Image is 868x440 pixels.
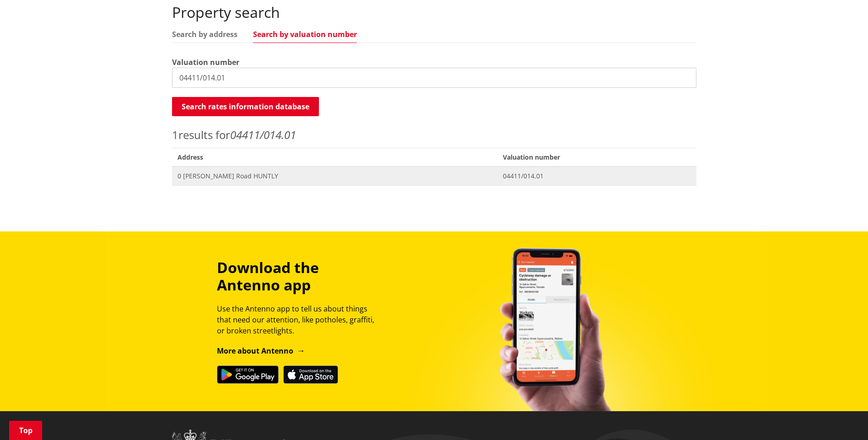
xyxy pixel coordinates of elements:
[230,127,296,142] em: 04411/014.01
[172,31,237,38] a: Search by address
[172,148,498,166] span: Address
[503,172,691,181] span: 04411/014.01
[172,4,696,21] h2: Property search
[283,365,338,384] img: Download on the App Store
[178,172,492,181] span: 0 [PERSON_NAME] Road HUNTLY
[172,127,696,143] p: results for
[497,148,696,166] span: Valuation number
[172,57,239,68] label: Valuation number
[253,31,357,38] a: Search by valuation number
[217,346,305,356] a: More about Antenno
[172,68,696,88] input: e.g. 03920/020.01A
[217,365,279,384] img: Get it on Google Play
[172,97,319,116] button: Search rates information database
[9,421,42,440] a: Top
[217,259,383,294] h3: Download the Antenno app
[826,402,859,435] iframe: Messenger Launcher
[172,166,696,185] a: 0 [PERSON_NAME] Road HUNTLY 04411/014.01
[217,303,383,336] p: Use the Antenno app to tell us about things that need our attention, like potholes, graffiti, or ...
[172,127,178,142] span: 1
